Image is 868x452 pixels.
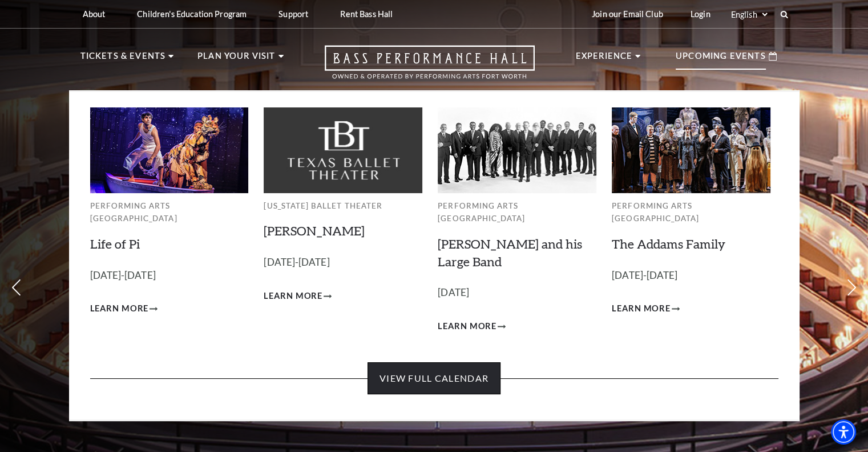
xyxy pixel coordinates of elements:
[264,223,365,238] a: [PERSON_NAME]
[612,236,725,251] a: The Addams Family
[612,199,770,225] p: Performing Arts [GEOGRAPHIC_DATA]
[90,236,140,251] a: Life of Pi
[612,302,680,316] a: Learn More The Addams Family
[612,107,770,193] img: Performing Arts Fort Worth
[340,9,393,19] p: Rent Bass Hall
[676,49,766,70] p: Upcoming Events
[197,49,276,70] p: Plan Your Visit
[137,9,247,19] p: Children's Education Program
[438,236,582,269] a: [PERSON_NAME] and his Large Band
[438,199,596,225] p: Performing Arts [GEOGRAPHIC_DATA]
[90,199,249,225] p: Performing Arts [GEOGRAPHIC_DATA]
[90,107,249,193] img: Performing Arts Fort Worth
[368,362,500,394] a: View Full Calendar
[90,302,149,316] span: Learn More
[284,45,576,90] a: Open this option
[612,302,671,316] span: Learn More
[831,419,856,445] div: Accessibility Menu
[576,49,633,70] p: Experience
[438,107,596,193] img: Performing Arts Fort Worth
[438,285,596,301] p: [DATE]
[438,319,506,334] a: Learn More Lyle Lovett and his Large Band
[264,254,422,271] p: [DATE]-[DATE]
[90,267,249,284] p: [DATE]-[DATE]
[264,107,422,193] img: Texas Ballet Theater
[264,289,332,303] a: Learn More Peter Pan
[264,199,422,213] p: [US_STATE] Ballet Theater
[612,267,770,284] p: [DATE]-[DATE]
[278,9,308,19] p: Support
[80,49,166,70] p: Tickets & Events
[90,302,158,316] a: Learn More Life of Pi
[729,9,769,20] select: Select:
[438,319,496,334] span: Learn More
[83,9,106,19] p: About
[264,289,322,303] span: Learn More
